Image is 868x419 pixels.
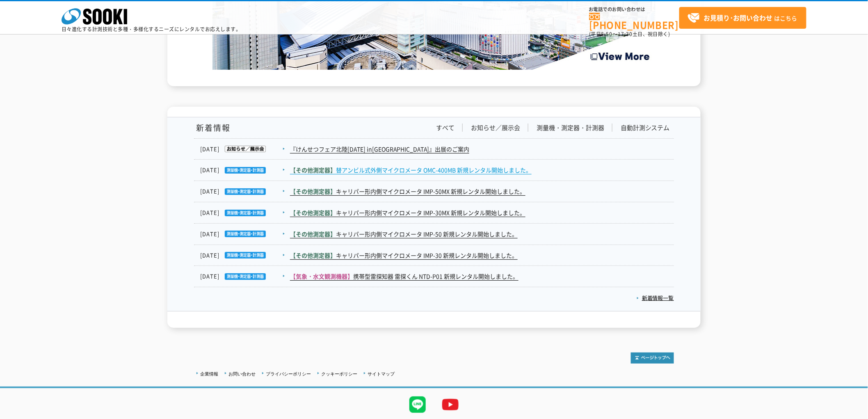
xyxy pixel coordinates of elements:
a: お見積り･お問い合わせはこちら [679,7,806,29]
img: 測量機・測定器・計測器 [219,231,266,237]
span: お電話でのお問い合わせは [589,7,679,12]
span: はこちら [688,12,797,24]
a: プライバシーポリシー [266,371,311,376]
dt: [DATE] [200,145,289,153]
span: (平日 ～ 土日、祝日除く) [589,30,670,38]
a: 【その他測定器】キャリパー形内側マイクロメータ IMP-30MX 新規レンタル開始しました。 [290,208,525,217]
a: 新着情報一覧 [637,294,674,302]
dt: [DATE] [200,251,289,260]
dt: [DATE] [200,166,289,174]
a: クッキーポリシー [321,371,357,376]
span: 17:30 [618,30,633,38]
a: 自動計測システム [621,124,670,132]
span: 8:50 [601,30,613,38]
a: 【その他測定器】替アンビル式外側マイクロメータ OMC-400MB 新規レンタル開始しました。 [290,166,532,174]
dt: [DATE] [200,187,289,196]
a: 企業情報 [200,371,218,376]
img: トップページへ [631,353,674,364]
dt: [DATE] [200,230,289,238]
a: 【その他測定器】キャリパー形内側マイクロメータ IMP-50MX 新規レンタル開始しました。 [290,187,525,196]
strong: お見積り･お問い合わせ [704,13,773,23]
a: すべて [436,124,455,132]
img: 測量機・測定器・計測器 [219,252,266,259]
img: 測量機・測定器・計測器 [219,167,266,174]
a: [PHONE_NUMBER] [589,13,679,30]
a: 『けんせつフェア北陸[DATE] in[GEOGRAPHIC_DATA]』出展のご案内 [290,145,469,153]
span: 【その他測定器】 [290,166,336,174]
a: お知らせ／展示会 [471,124,520,132]
a: 測量機・測定器・計測器 [537,124,604,132]
a: お問い合わせ [228,371,256,376]
img: お知らせ／展示会 [219,146,266,152]
a: 【気象・水文観測機器】携帯型雷探知器 雷探くん NTD-P01 新規レンタル開始しました。 [290,272,519,281]
a: 【その他測定器】キャリパー形内側マイクロメータ IMP-30 新規レンタル開始しました。 [290,251,518,260]
span: 【その他測定器】 [290,230,336,238]
span: 【気象・水文観測機器】 [290,272,353,280]
span: 【その他測定器】 [290,251,336,259]
a: 【その他測定器】キャリパー形内側マイクロメータ IMP-50 新規レンタル開始しました。 [290,230,518,238]
img: 測量機・測定器・計測器 [219,210,266,216]
dt: [DATE] [200,272,289,281]
a: サイトマップ [368,371,395,376]
span: 【その他測定器】 [290,187,336,195]
h1: 新着情報 [194,124,231,132]
span: 【その他測定器】 [290,208,336,217]
img: 測量機・測定器・計測器 [219,273,266,280]
p: 日々進化する計測技術と多種・多様化するニーズにレンタルでお応えします。 [62,27,241,32]
a: Create the Future [212,61,656,69]
dt: [DATE] [200,208,289,217]
img: 測量機・測定器・計測器 [219,188,266,195]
